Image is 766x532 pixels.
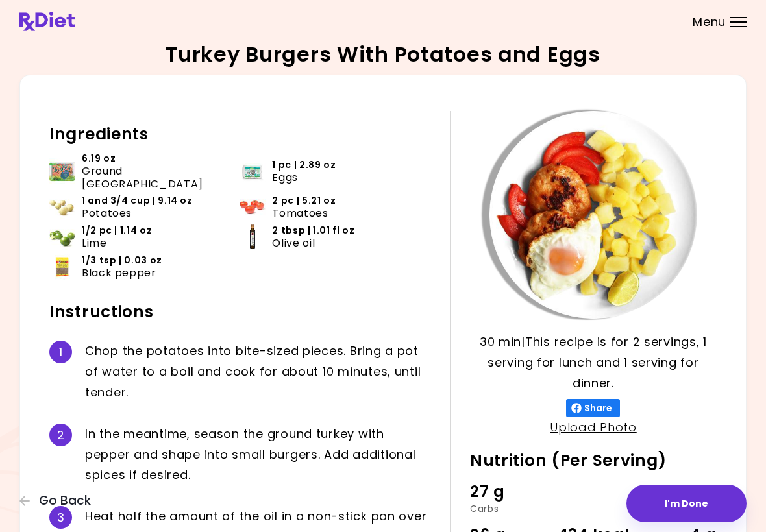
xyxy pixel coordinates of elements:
span: Go Back [39,494,91,508]
button: I'm Done [626,485,747,522]
span: Share [582,403,615,413]
span: Eggs [272,171,298,184]
span: Menu [693,16,726,28]
span: 1 and 3/4 cup | 9.14 oz [82,195,193,207]
span: 6.19 oz [82,152,116,165]
div: 1 [49,341,72,363]
div: 3 [49,506,72,529]
span: 1/3 tsp | 0.03 oz [82,254,162,267]
span: Black pepper [82,267,156,279]
span: 2 pc | 5.21 oz [272,195,336,207]
span: 2 tbsp | 1.01 fl oz [272,224,354,237]
img: RxDiet [19,12,75,31]
span: Ground [GEOGRAPHIC_DATA] [82,165,221,189]
a: Upload Photo [550,419,637,435]
span: Tomatoes [272,207,328,219]
span: Lime [82,237,107,249]
button: Go Back [19,494,97,508]
div: 25 g [634,479,717,504]
span: 1 pc | 2.89 oz [272,159,336,171]
div: Carbs [470,504,552,513]
h2: Ingredients [49,124,430,145]
h2: Nutrition (Per Serving) [470,450,717,471]
div: I n t h e m e a n t i m e , s e a s o n t h e g r o u n d t u r k e y w i t h p e p p e r a n d s... [85,424,430,486]
span: Potatoes [82,207,132,219]
p: 30 min | This recipe is for 2 servings, 1 serving for lunch and 1 serving for dinner. [470,332,717,394]
span: Olive oil [272,237,315,249]
div: 2 [49,424,72,446]
div: 27 g [470,479,552,504]
h2: Turkey Burgers With Potatoes and Eggs [166,44,600,65]
h2: Instructions [49,302,430,322]
span: 1/2 pc | 1.14 oz [82,224,152,237]
div: C h o p t h e p o t a t o e s i n t o b i t e - s i z e d p i e c e s . B r i n g a p o t o f w a... [85,341,430,403]
button: Share [566,399,620,417]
